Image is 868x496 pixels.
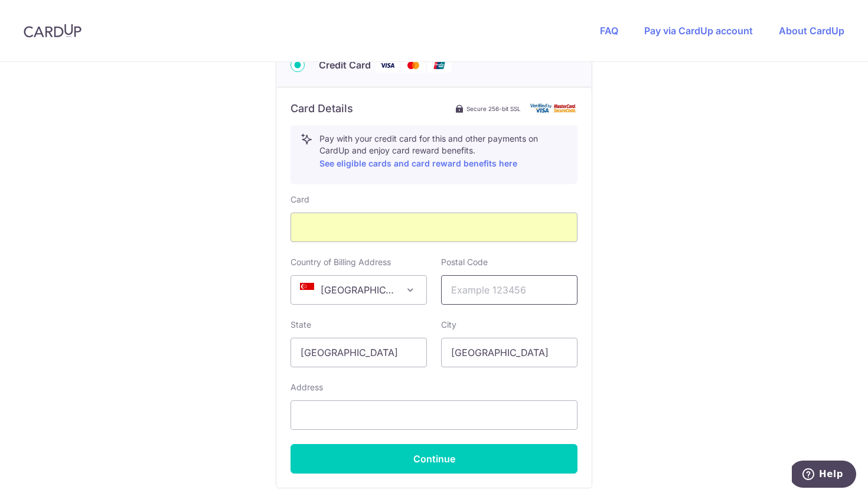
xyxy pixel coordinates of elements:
label: Card [291,194,309,205]
label: Country of Billing Address [291,256,391,268]
img: Visa [376,58,399,73]
a: About CardUp [779,25,844,37]
a: See eligible cards and card reward benefits here [319,158,517,168]
img: card secure [530,103,577,113]
p: Pay with your credit card for this and other payments on CardUp and enjoy card reward benefits. [319,133,567,171]
label: Postal Code [441,256,488,268]
label: City [441,319,456,331]
button: Continue [291,444,577,474]
iframe: Opens a widget where you can find more information [792,461,856,490]
span: Secure 256-bit SSL [466,104,521,113]
img: Mastercard [402,58,425,73]
span: Credit Card [319,58,371,72]
iframe: Secure card payment input frame [301,220,567,234]
img: Union Pay [428,58,451,73]
div: Credit Card Visa Mastercard Union Pay [291,58,577,73]
span: Singapore [291,276,426,304]
a: Pay via CardUp account [644,25,753,37]
label: Address [291,381,323,393]
img: CardUp [24,24,81,38]
h6: Card Details [291,102,353,116]
span: Singapore [291,275,427,305]
label: State [291,319,311,331]
input: Example 123456 [441,275,577,305]
a: FAQ [600,25,618,37]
